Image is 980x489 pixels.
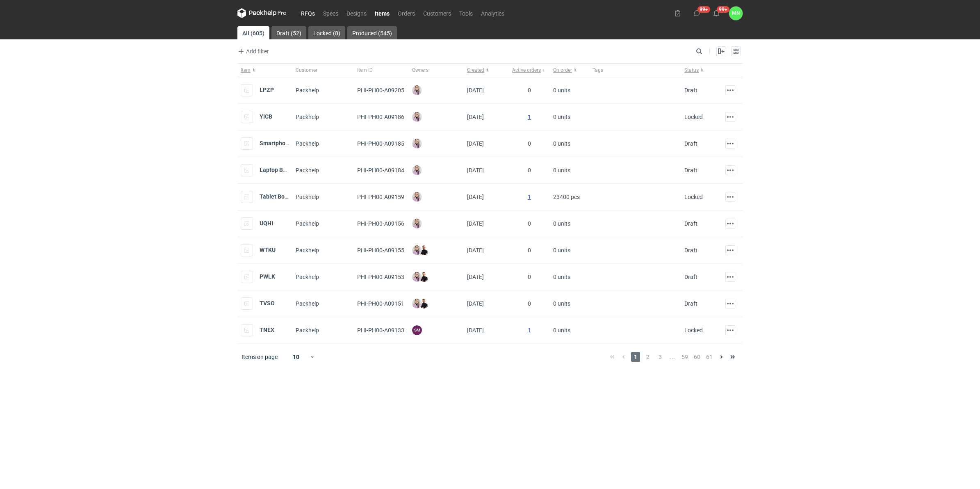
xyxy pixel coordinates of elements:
a: Analytics [477,8,508,18]
div: 0 units [550,237,589,264]
span: Packhelp [296,114,319,120]
a: Locked (8) [308,26,345,39]
span: Packhelp [296,327,319,334]
a: Tablet Box_BM [260,193,299,200]
img: Tomasz Kubiak [419,245,429,255]
div: Locked [684,326,703,334]
button: Active orders [509,64,550,77]
span: 0 units [553,244,570,257]
div: [DATE] [464,264,509,290]
span: Active orders [512,67,541,73]
button: Add filter [236,46,269,56]
div: Draft [684,166,697,174]
a: LPZP [260,87,274,93]
a: 1 [528,194,531,200]
div: [DATE] [464,237,509,264]
span: Items on page [242,353,278,361]
span: Packhelp [296,220,319,227]
a: Specs [319,8,342,18]
button: On order [550,64,589,77]
div: 0 units [550,290,589,317]
a: Items [371,8,394,18]
span: Status [684,67,699,73]
div: 0 units [550,77,589,104]
span: PHI-PH00-A09155 [357,247,404,254]
div: Draft [684,273,697,281]
span: 61 [705,352,714,362]
img: Klaudia Wiśniewska [412,139,422,149]
img: Klaudia Wiśniewska [412,165,422,175]
div: 0 units [550,157,589,184]
span: PHI-PH00-A09151 [357,300,404,307]
a: PWLK [260,273,275,280]
button: 99+ [691,7,704,20]
a: Tools [455,8,477,18]
a: Customers [419,8,455,18]
span: 0 [528,87,531,94]
span: Item ID [357,67,373,73]
div: [DATE] [464,317,509,344]
span: 2 [643,352,652,362]
a: Draft (52) [271,26,306,39]
div: [DATE] [464,77,509,104]
span: 0 [528,220,531,227]
span: 23400 pcs [553,190,580,203]
img: Klaudia Wiśniewska [412,219,422,229]
button: Actions [725,245,735,255]
a: 1 [528,114,531,120]
div: Draft [684,86,697,94]
button: Actions [725,112,735,122]
a: Produced (545) [347,26,397,39]
img: Klaudia Wiśniewska [412,272,422,282]
div: 10 [283,351,310,363]
button: Status [681,64,722,77]
svg: Packhelp Pro [237,8,287,18]
div: [DATE] [464,290,509,317]
span: 0 [528,274,531,280]
span: 0 [528,140,531,147]
a: RFQs [297,8,319,18]
a: YICB [260,113,272,120]
input: Search [694,46,720,56]
div: 0 units [550,210,589,237]
span: 3 [656,352,665,362]
span: 0 units [553,324,570,337]
span: Packhelp [296,300,319,307]
div: Locked [684,193,703,201]
img: Tomasz Kubiak [419,299,429,308]
div: 0 units [550,264,589,290]
div: 0 units [550,317,589,344]
span: Item [241,67,251,73]
figcaption: SM [412,325,422,335]
a: UQHI [260,220,273,226]
img: Klaudia Wiśniewska [412,112,422,122]
strong: Smartphone Box_BM [260,140,314,146]
div: 23400 pcs [550,184,589,210]
a: WTKU [260,247,276,253]
button: MN [729,7,743,20]
a: TVSO [260,300,275,306]
span: Packhelp [296,140,319,147]
span: PHI-PH00-A09186 [357,114,404,120]
span: Owners [412,67,428,73]
span: PHI-PH00-A09184 [357,167,404,174]
span: Packhelp [296,87,319,94]
div: Draft [684,246,697,254]
span: Created [467,67,484,73]
div: Draft [684,139,697,148]
strong: Laptop Box_BM [260,167,300,173]
button: 99+ [710,7,723,20]
div: Draft [684,299,697,308]
span: Packhelp [296,274,319,280]
div: Draft [684,219,697,228]
div: 0 units [550,130,589,157]
a: Orders [394,8,419,18]
a: Designs [342,8,371,18]
span: 0 units [553,137,570,150]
